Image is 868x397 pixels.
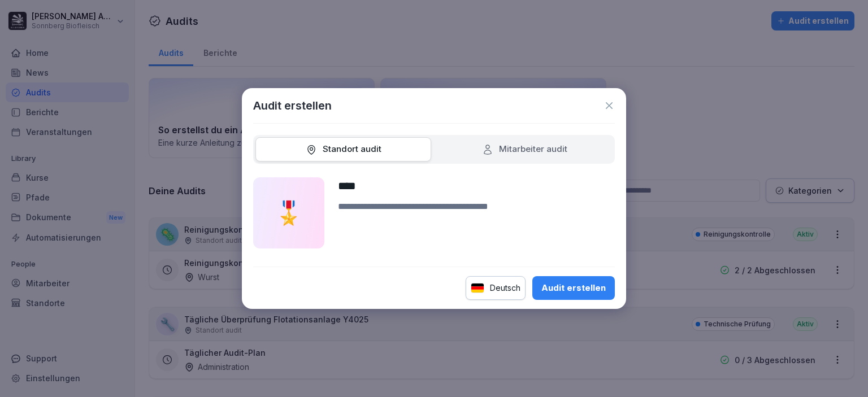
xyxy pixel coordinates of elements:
[466,276,526,300] div: Deutsch
[482,143,567,156] div: Mitarbeiter audit
[253,97,332,114] h1: Audit erstellen
[253,177,324,248] div: 🎖️
[541,282,606,294] div: Audit erstellen
[532,276,615,300] button: Audit erstellen
[471,283,484,294] img: de.svg
[306,143,381,156] div: Standort audit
